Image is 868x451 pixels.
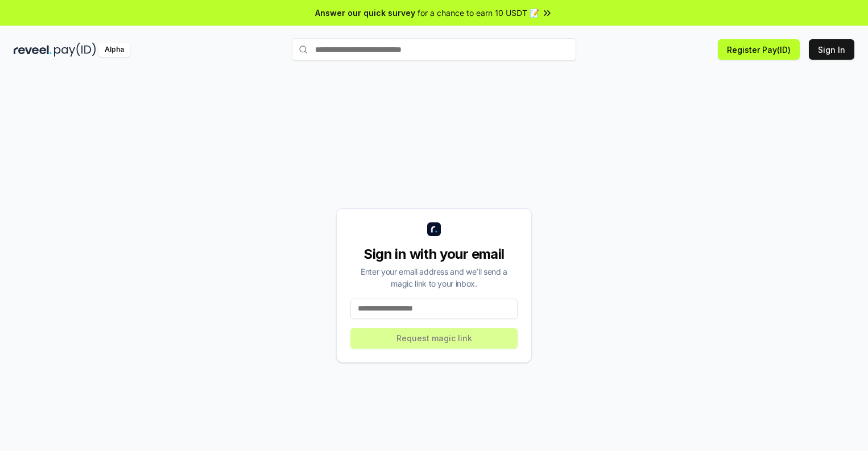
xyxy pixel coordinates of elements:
div: Enter your email address and we’ll send a magic link to your inbox. [350,266,518,289]
div: Sign in with your email [350,245,518,263]
img: logo_small [427,222,441,236]
div: Alpha [98,43,130,57]
img: reveel_dark [14,43,52,57]
span: Answer our quick survey [315,7,415,19]
span: for a chance to earn 10 USDT 📝 [418,7,539,19]
img: pay_id [54,43,96,57]
button: Register Pay(ID) [718,39,800,60]
button: Sign In [809,39,854,60]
